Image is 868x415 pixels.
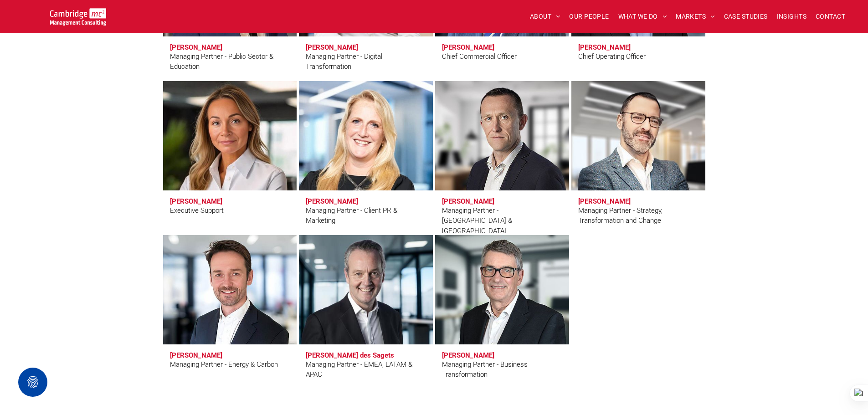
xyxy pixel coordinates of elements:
[170,197,222,205] h3: [PERSON_NAME]
[306,351,394,359] h3: [PERSON_NAME] des Sagets
[435,81,569,190] a: Jason Jennings | Managing Partner - UK & Ireland
[567,78,709,194] a: Mauro Mortali | Managing Partner - Strategy | Cambridge Management Consulting
[442,205,562,236] div: Managing Partner - [GEOGRAPHIC_DATA] & [GEOGRAPHIC_DATA]
[772,10,811,24] a: INSIGHTS
[306,205,426,226] div: Managing Partner - Client PR & Marketing
[671,10,719,24] a: MARKETS
[163,81,297,190] a: Kate Hancock | Executive Support | Cambridge Management Consulting
[435,235,569,344] a: Jeff Owen | Managing Partner - Business Transformation
[306,197,358,205] h3: [PERSON_NAME]
[565,10,613,24] a: OUR PEOPLE
[811,10,850,24] a: CONTACT
[170,351,222,359] h3: [PERSON_NAME]
[50,10,106,19] a: Your Business Transformed | Cambridge Management Consulting
[525,10,565,24] a: ABOUT
[163,235,297,344] a: Pete Nisbet | Managing Partner - Energy & Carbon
[719,10,772,24] a: CASE STUDIES
[170,51,290,72] div: Managing Partner - Public Sector & Education
[170,205,224,216] div: Executive Support
[306,43,358,51] h3: [PERSON_NAME]
[578,51,646,62] div: Chief Operating Officer
[614,10,672,24] a: WHAT WE DO
[442,351,494,359] h3: [PERSON_NAME]
[442,359,562,380] div: Managing Partner - Business Transformation
[578,43,631,51] h3: [PERSON_NAME]
[299,235,433,344] a: Charles Orsel Des Sagets | Managing Partner - EMEA
[170,43,222,51] h3: [PERSON_NAME]
[306,51,426,72] div: Managing Partner - Digital Transformation
[578,205,699,226] div: Managing Partner - Strategy, Transformation and Change
[299,81,433,190] a: Faye Holland | Managing Partner - Client PR & Marketing
[442,51,517,62] div: Chief Commercial Officer
[170,359,278,370] div: Managing Partner - Energy & Carbon
[306,359,426,380] div: Managing Partner - EMEA, LATAM & APAC
[442,43,494,51] h3: [PERSON_NAME]
[578,197,631,205] h3: [PERSON_NAME]
[50,8,106,26] img: Go to Homepage
[442,197,494,205] h3: [PERSON_NAME]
